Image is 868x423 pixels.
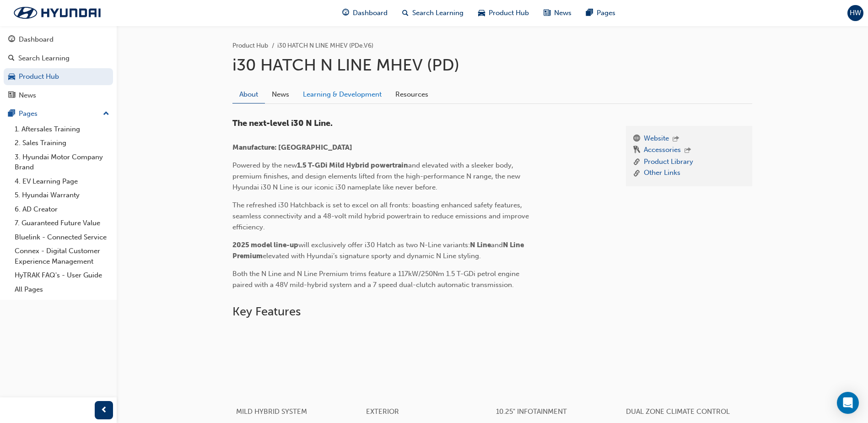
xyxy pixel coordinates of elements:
span: outbound-icon [673,136,679,143]
span: 2025 model line-up [232,241,298,249]
span: car-icon [478,7,485,19]
a: 2. Sales Training [11,136,113,150]
a: Accessories [644,145,681,157]
span: Search Learning [412,8,464,18]
span: and [491,241,503,249]
a: pages-iconPages [579,4,623,22]
span: prev-icon [101,405,108,416]
span: DUAL ZONE CLIMATE CONTROL [626,407,730,416]
span: outbound-icon [685,147,691,155]
span: pages-icon [586,7,593,19]
span: keys-icon [633,145,640,157]
span: will exclusively offer i30 Hatch as two N-Line variants: [298,241,470,249]
button: Pages [4,105,113,122]
span: HW [850,8,861,18]
a: 1. Aftersales Training [11,122,113,136]
span: 10.25" INFOTAINMENT [496,407,567,416]
li: i30 HATCH N LINE MHEV (PDe.V6) [277,41,373,51]
a: Search Learning [4,50,113,67]
button: DashboardSearch LearningProduct HubNews [4,29,113,105]
a: news-iconNews [536,4,579,22]
span: News [554,8,571,18]
a: Bluelink - Connected Service [11,230,113,244]
a: 4. EV Learning Page [11,174,113,189]
span: news-icon [544,7,550,19]
a: search-iconSearch Learning [395,4,471,22]
a: Learning & Development [296,86,388,103]
a: 7. Guaranteed Future Value [11,216,113,230]
span: www-icon [633,133,640,145]
span: car-icon [8,73,15,81]
a: 5. Hyundai Warranty [11,188,113,202]
a: Product Library [644,157,693,168]
a: All Pages [11,282,113,297]
div: Dashboard [19,34,54,45]
img: Trak [5,3,110,22]
span: The next-level i30 N Line. [232,118,333,128]
a: Resources [388,86,435,103]
span: search-icon [8,54,15,63]
span: N Line [470,241,491,249]
span: pages-icon [8,110,15,118]
span: The refreshed i30 Hatchback is set to excel on all fronts: boasting enhanced safety features, sea... [232,201,531,231]
span: news-icon [8,92,15,100]
a: HyTRAK FAQ's - User Guide [11,268,113,282]
span: EXTERIOR [366,407,399,416]
a: News [4,87,113,104]
span: Dashboard [353,8,388,18]
a: News [265,86,296,103]
a: Dashboard [4,31,113,48]
span: and elevated with a sleeker body, premium finishes, and design elements lifted from the high-perf... [232,161,522,191]
a: Other Links [644,168,680,179]
span: guage-icon [8,36,15,44]
a: Website [644,133,669,145]
a: Connex - Digital Customer Experience Management [11,244,113,268]
a: 3. Hyundai Motor Company Brand [11,150,113,174]
div: Pages [19,108,38,119]
h1: i30 HATCH N LINE MHEV (PD) [232,55,752,75]
a: guage-iconDashboard [335,4,395,22]
span: elevated with Hyundai’s signature sporty and dynamic N Line styling. [263,252,481,260]
span: Manufacture: [GEOGRAPHIC_DATA] [232,143,352,152]
span: link-icon [633,157,640,168]
a: About [232,86,265,103]
div: News [19,90,36,101]
span: Powered by the new [232,161,297,169]
a: Product Hub [4,68,113,85]
span: Product Hub [489,8,529,18]
span: guage-icon [342,7,349,19]
div: Search Learning [18,53,70,64]
span: Both the N Line and N Line Premium trims feature a 117kW/250Nm 1.5 T-GDi petrol engine paired wit... [232,270,521,289]
span: link-icon [633,168,640,179]
a: car-iconProduct Hub [471,4,536,22]
span: Pages [597,8,615,18]
button: HW [847,5,863,21]
a: 6. AD Creator [11,202,113,217]
div: Open Intercom Messenger [837,392,859,414]
span: search-icon [402,7,409,19]
span: MILD HYBRID SYSTEM [236,407,307,416]
span: 1.5 T-GDi Mild Hybrid powertrain [297,161,408,169]
h2: Key Features [232,304,752,319]
a: Product Hub [232,42,268,49]
span: up-icon [103,108,109,120]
